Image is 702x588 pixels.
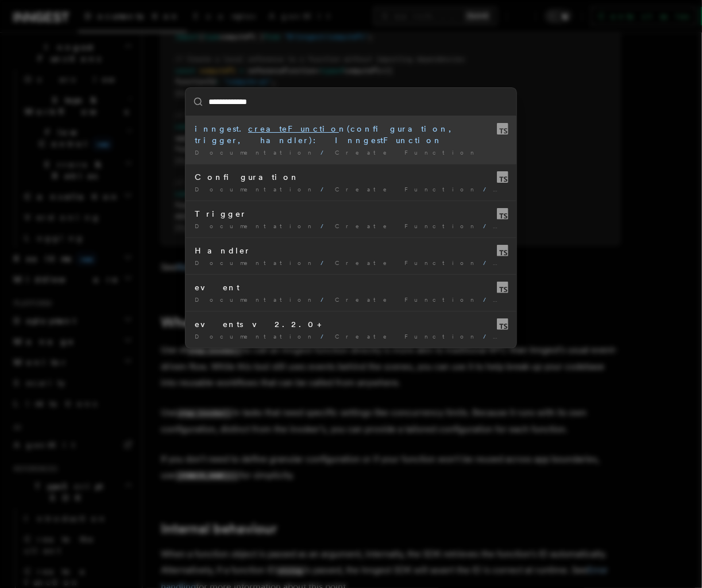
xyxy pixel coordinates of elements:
[248,124,339,133] mark: createFunctio
[321,149,330,156] span: /
[321,186,330,193] span: /
[321,222,330,229] span: /
[195,259,316,266] span: Documentation
[335,296,479,303] span: Create Function
[195,318,507,330] div: events v2.2.0+
[335,186,479,193] span: Create Function
[483,222,493,229] span: /
[195,149,316,156] span: Documentation
[321,296,330,303] span: /
[335,222,479,229] span: Create Function
[321,259,330,266] span: /
[483,296,493,303] span: /
[195,186,316,193] span: Documentation
[483,259,493,266] span: /
[195,171,507,183] div: Configuration
[195,222,316,229] span: Documentation
[195,123,507,146] div: inngest. n(configuration, trigger, handler): InngestFunction
[195,296,316,303] span: Documentation
[335,149,479,156] span: Create Function
[483,186,493,193] span: /
[335,259,479,266] span: Create Function
[335,333,479,340] span: Create Function
[195,245,507,256] div: Handler
[483,333,493,340] span: /
[195,333,316,340] span: Documentation
[195,282,507,293] div: event
[195,208,507,220] div: Trigger
[321,333,330,340] span: /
